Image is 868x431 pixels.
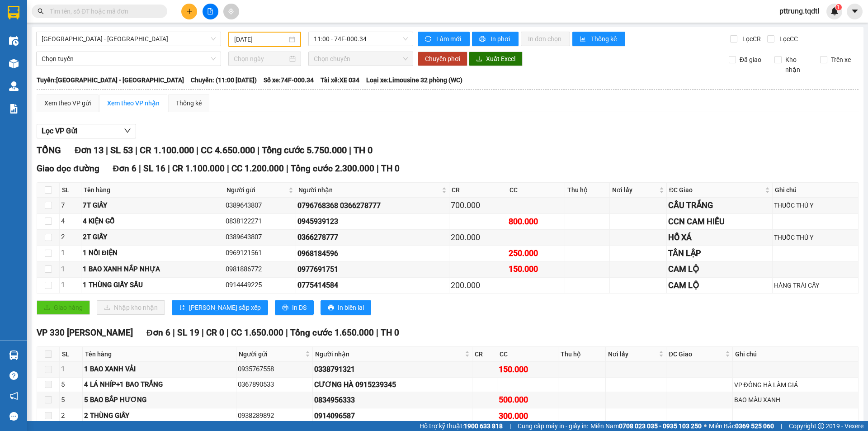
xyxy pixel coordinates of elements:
span: | [286,163,288,174]
th: CC [507,183,565,198]
div: 800.000 [509,215,563,228]
span: Đơn 13 [75,145,104,156]
img: icon-new-feature [830,7,839,15]
img: warehouse-icon [9,81,19,91]
div: 0914449225 [226,280,295,291]
div: THUỐC THÚ Y [774,232,857,242]
span: question-circle [9,371,18,380]
div: HỒ XÁ [668,231,771,244]
div: 1 THÙNG GIẤY SẦU [83,280,222,291]
span: [PERSON_NAME] sắp xếp [189,303,261,313]
span: TH 0 [381,327,399,338]
button: uploadGiao hàng [37,300,90,315]
span: Người nhận [315,349,463,359]
span: | [781,421,782,431]
span: TH 0 [381,163,400,174]
span: Xuất Excel [486,54,515,64]
img: solution-icon [9,104,19,114]
div: TÂN LẬP [668,247,771,260]
th: Ghi chú [773,183,859,198]
span: Lọc VP Gửi [42,125,77,137]
span: | [168,163,170,174]
span: TỔNG [37,145,61,156]
button: printerIn biên lai [321,300,371,315]
span: Loại xe: Limousine 32 phòng (WC) [366,75,462,85]
div: 7T GIẤY [83,200,222,211]
div: 4 [61,216,80,227]
span: | [286,327,288,338]
span: sync [425,36,433,43]
button: In đơn chọn [521,32,570,46]
span: CR 1.100.000 [140,145,194,156]
th: CR [472,347,497,362]
span: Chọn chuyến [314,52,408,66]
span: message [9,412,18,421]
div: 0367890533 [238,379,311,390]
div: 200.000 [451,279,505,292]
span: CR 0 [206,327,224,338]
div: 5 [61,395,81,406]
div: CAM LỘ [668,263,771,275]
span: caret-down [851,7,859,15]
span: download [476,56,482,63]
span: file-add [207,8,213,14]
span: notification [9,392,18,400]
span: printer [328,304,334,312]
span: Người gửi [239,349,303,359]
input: 11/08/2025 [234,34,287,44]
div: 4 LÁ NHÍP+1 BAO TRẮNG [84,379,235,390]
button: sort-ascending[PERSON_NAME] sắp xếp [172,300,268,315]
div: Xem theo VP nhận [107,98,160,108]
div: 0968184596 [297,248,448,259]
span: aim [228,8,234,14]
span: CC 1.650.000 [231,327,283,338]
th: Tên hàng [81,183,224,198]
span: printer [282,304,288,312]
div: CCN CAM HIẾU [668,215,771,228]
span: Nơi lấy [612,185,657,195]
span: Tài xế: XE 034 [321,75,359,85]
span: In biên lai [338,303,364,313]
div: 5 [61,379,81,390]
img: logo-vxr [8,6,19,19]
span: VP 330 [PERSON_NAME] [37,327,133,338]
input: Chọn ngày [234,54,288,64]
div: VP ĐÔNG HÀ LÀM GIÁ [734,380,857,390]
button: printerIn DS [275,300,314,315]
img: warehouse-icon [9,36,19,46]
img: warehouse-icon [9,350,19,360]
strong: 1900 633 818 [464,422,503,430]
button: downloadNhập kho nhận [97,300,165,315]
span: Trên xe [827,55,854,65]
span: down [124,127,131,134]
span: CC 1.200.000 [231,163,284,174]
span: | [377,163,379,174]
div: 7 [61,200,80,211]
span: Đã giao [736,55,765,65]
span: ĐC Giao [669,349,723,359]
span: search [38,8,44,14]
span: Tổng cước 5.750.000 [262,145,347,156]
th: Thu hộ [558,347,606,362]
div: 2 [61,232,80,243]
span: 1 [837,4,840,10]
div: 1 BAO XANH VẢI [84,364,235,375]
div: CAM LỘ [668,279,771,292]
th: CR [449,183,507,198]
img: warehouse-icon [9,59,19,68]
div: 200.000 [451,231,505,244]
span: ĐC Giao [669,185,763,195]
th: CC [497,347,558,362]
div: 0366278777 [297,232,448,243]
span: Giao dọc đường [37,163,99,174]
span: Lọc CR [739,34,762,44]
span: bar-chart [580,36,587,43]
span: Chọn tuyến [42,52,216,66]
span: Sài Gòn - Quảng Trị [42,32,216,46]
div: 0834956333 [314,394,471,406]
span: | [135,145,137,156]
span: Người nhận [298,185,440,195]
span: | [227,163,229,174]
div: 0935767558 [238,364,311,375]
span: Chuyến: (11:00 [DATE]) [191,75,257,85]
